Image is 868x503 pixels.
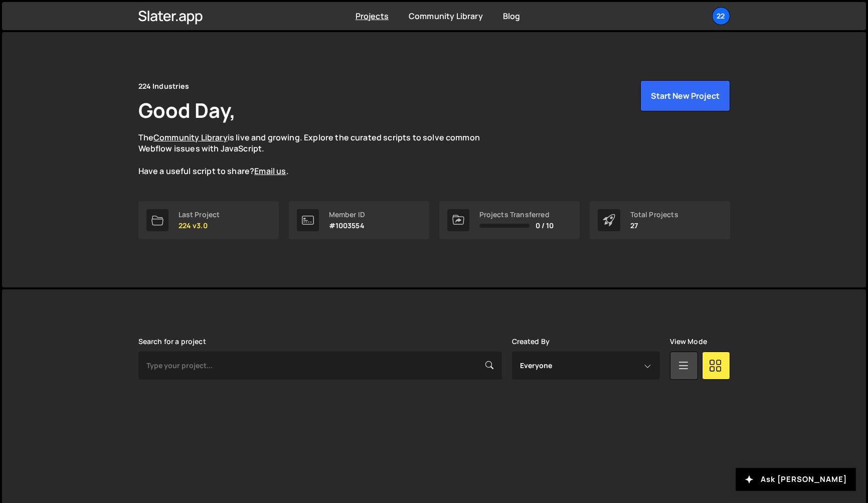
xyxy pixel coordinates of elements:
div: Total Projects [630,211,678,219]
p: The is live and growing. Explore the curated scripts to solve common Webflow issues with JavaScri... [138,132,499,177]
div: Member ID [329,211,365,219]
div: Last Project [179,211,220,219]
h1: Good Day, [138,96,236,124]
a: 22 [712,7,730,25]
p: #1003554 [329,222,365,230]
button: Ask [PERSON_NAME] [736,468,856,491]
a: Email us [254,165,286,177]
label: Search for a project [138,338,206,346]
div: 224 Industries [138,80,189,92]
label: Created By [512,338,550,346]
p: 27 [630,222,678,230]
a: Community Library [409,11,483,22]
a: Last Project 224 v3.0 [138,201,279,239]
a: Community Library [153,132,228,143]
button: Start New Project [640,80,730,111]
span: 0 / 10 [536,222,554,230]
input: Type your project... [138,352,502,380]
p: 224 v3.0 [179,222,220,230]
a: Blog [503,11,520,22]
div: Projects Transferred [479,211,554,219]
a: Projects [356,11,389,22]
label: View Mode [670,338,707,346]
